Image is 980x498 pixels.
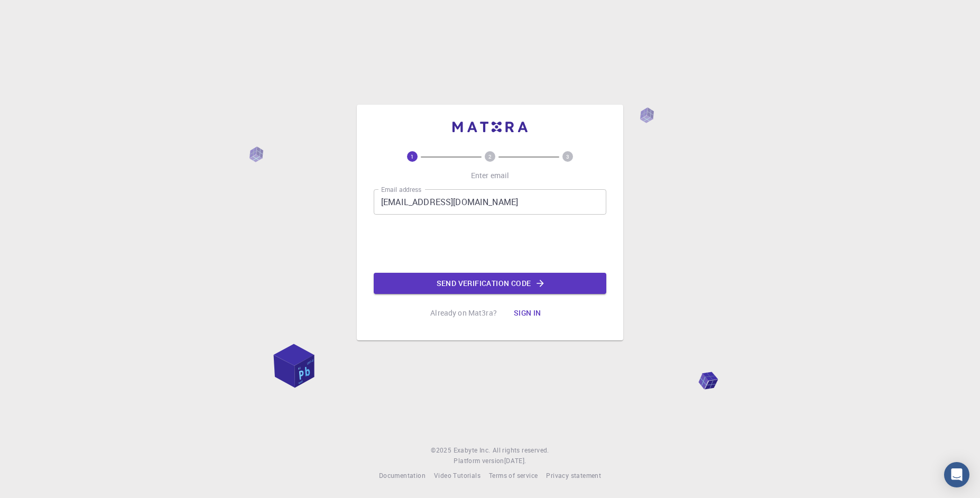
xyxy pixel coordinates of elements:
text: 3 [566,153,569,160]
label: Email address [381,185,421,194]
a: Privacy statement [546,471,601,481]
text: 2 [488,153,492,160]
p: Enter email [471,170,510,181]
a: Exabyte Inc. [454,445,491,456]
a: [DATE]. [504,456,526,466]
span: [DATE] . [504,456,526,465]
text: 1 [411,153,414,160]
button: Send verification code [374,273,606,294]
span: Platform version [454,456,504,466]
span: © 2025 [431,445,453,456]
span: Privacy statement [546,471,601,479]
iframe: reCAPTCHA [410,223,570,264]
div: Open Intercom Messenger [944,462,969,487]
span: Video Tutorials [434,471,480,479]
span: Exabyte Inc. [454,446,491,454]
p: Already on Mat3ra? [430,308,497,318]
a: Video Tutorials [434,471,480,481]
span: Terms of service [489,471,538,479]
a: Documentation [379,471,426,481]
button: Sign in [505,302,550,324]
a: Terms of service [489,471,538,481]
span: All rights reserved. [493,445,549,456]
span: Documentation [379,471,426,479]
